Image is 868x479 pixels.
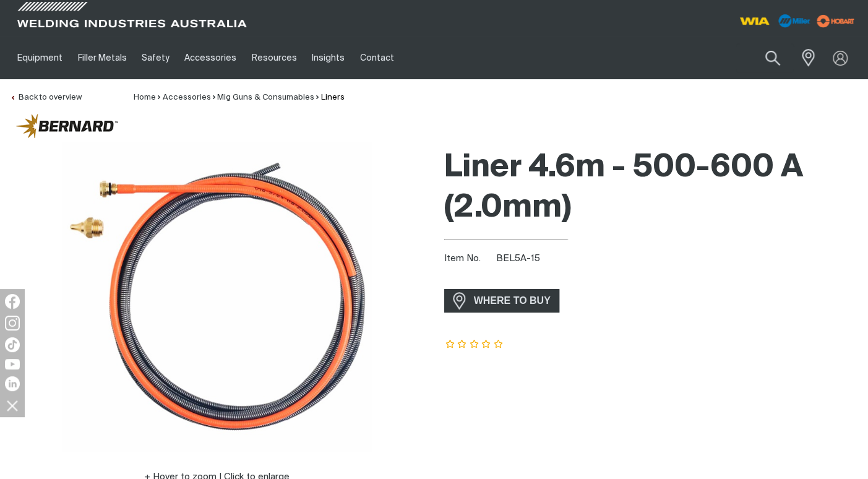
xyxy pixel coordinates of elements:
[5,316,20,330] img: Instagram
[444,289,560,312] a: WHERE TO BUY
[352,37,401,79] a: Contact
[736,43,794,72] input: Product name or item number...
[444,340,505,349] span: Rating: {0}
[10,37,70,79] a: Equipment
[2,395,23,416] img: hide socials
[244,37,304,79] a: Resources
[320,93,344,101] a: Liners
[466,291,559,311] span: WHERE TO BUY
[304,37,352,79] a: Insights
[163,93,211,101] a: Accessories
[444,252,494,266] span: Item No.
[134,92,344,104] nav: Breadcrumb
[813,12,858,30] img: miller
[5,337,20,352] img: TikTok
[5,294,20,309] img: Facebook
[217,93,314,101] a: Mig Guns & Consumables
[10,37,646,79] nav: Main
[752,43,794,72] button: Search products
[70,37,134,79] a: Filler Metals
[10,93,82,101] a: Back to overview
[62,142,372,451] img: Liner 4.6m - 500-600 A (2.0mm)
[134,93,156,101] a: Home
[134,37,177,79] a: Safety
[496,254,540,263] span: BEL5A-15
[5,359,20,369] img: YouTube
[5,376,20,391] img: LinkedIn
[444,148,859,228] h1: Liner 4.6m - 500-600 A (2.0mm)
[177,37,244,79] a: Accessories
